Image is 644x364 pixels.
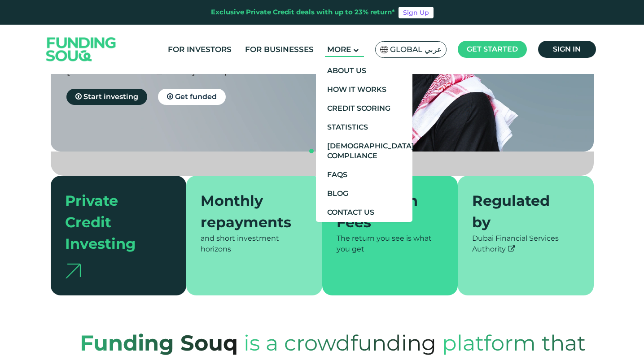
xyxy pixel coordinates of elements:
[166,42,234,57] a: For Investors
[399,7,434,18] a: Sign Up
[316,118,412,137] a: Statistics
[65,264,81,278] img: arrow
[243,42,316,57] a: For Businesses
[380,46,388,53] img: SA Flag
[175,92,217,101] span: Get funded
[201,233,308,255] div: and short investment horizons
[390,44,442,55] span: Global عربي
[467,45,518,53] span: Get started
[201,190,297,233] div: Monthly repayments
[80,330,238,356] strong: Funding Souq
[315,147,322,155] button: navigation
[316,165,412,184] a: FAQs
[316,61,412,80] a: About Us
[211,7,395,17] div: Exclusive Private Credit deals with up to 23% return*
[316,137,412,165] a: [DEMOGRAPHIC_DATA] Compliance
[316,184,412,203] a: Blog
[472,233,579,255] div: Dubai Financial Services Authority
[553,45,581,53] span: Sign in
[316,99,412,118] a: Credit Scoring
[472,190,569,233] div: Regulated by
[65,190,162,255] div: Private Credit Investing
[158,89,226,105] a: Get funded
[316,203,412,222] a: Contact Us
[327,45,351,54] span: More
[37,27,125,72] img: Logo
[308,147,315,155] button: navigation
[83,92,138,101] span: Start investing
[316,80,412,99] a: How It Works
[538,41,596,58] a: Sign in
[66,89,147,105] a: Start investing
[337,233,444,255] div: The return you see is what you get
